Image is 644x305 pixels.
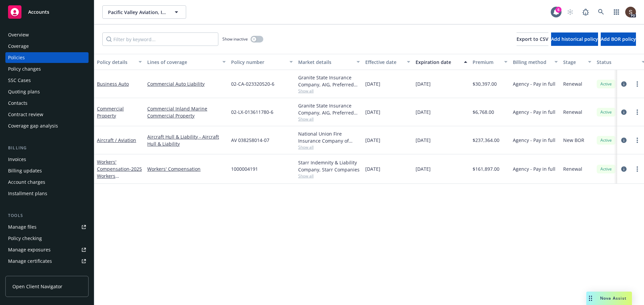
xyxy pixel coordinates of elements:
[416,137,431,144] span: [DATE]
[599,81,613,87] span: Active
[513,59,550,66] div: Billing method
[298,59,353,66] div: Market details
[563,165,582,172] span: Renewal
[563,80,582,87] span: Renewal
[147,112,226,119] a: Commercial Property
[298,102,360,116] div: Granite State Insurance Company, AIG, Preferred Aviation Underwriters, LLC
[5,244,89,255] a: Manage exposures
[8,165,42,176] div: Billing updates
[363,54,413,70] button: Effective date
[416,80,431,87] span: [DATE]
[365,165,380,172] span: [DATE]
[633,165,641,173] a: more
[228,54,296,70] button: Policy number
[147,105,226,112] a: Commercial Inland Marine
[513,108,555,116] span: Agency - Pay in full
[620,80,628,88] a: circleInformation
[8,154,26,165] div: Invoices
[473,165,499,172] span: $161,897.00
[12,283,62,290] span: Open Client Navigator
[97,166,142,186] span: - 2025 Workers Compensation
[8,29,29,40] div: Overview
[298,88,360,94] span: Show all
[298,116,360,122] span: Show all
[473,80,497,87] span: $30,397.00
[97,159,142,186] a: Workers' Compensation
[5,145,89,151] div: Billing
[620,136,628,144] a: circleInformation
[633,80,641,88] a: more
[5,109,89,120] a: Contract review
[8,64,41,74] div: Policy changes
[5,154,89,165] a: Invoices
[28,9,49,15] span: Accounts
[102,5,186,19] button: Pacific Valley Aviation, Inc. (Commercial)
[513,137,555,144] span: Agency - Pay in full
[473,59,500,66] div: Premium
[416,165,431,172] span: [DATE]
[8,244,51,255] div: Manage exposures
[594,5,608,19] a: Search
[145,54,228,70] button: Lines of coverage
[8,188,47,199] div: Installment plans
[5,165,89,176] a: Billing updates
[298,74,360,88] div: Granite State Insurance Company, AIG, Preferred Aviation Underwriters, LLC
[563,108,582,116] span: Renewal
[633,108,641,116] a: more
[5,75,89,86] a: SSC Cases
[5,29,89,40] a: Overview
[413,54,470,70] button: Expiration date
[8,52,25,63] div: Policies
[563,5,577,19] a: Start snowing
[5,256,89,266] a: Manage certificates
[513,80,555,87] span: Agency - Pay in full
[298,159,360,173] div: Starr Indemnity & Liability Company, Starr Companies
[5,121,89,131] a: Coverage gap analysis
[365,108,380,116] span: [DATE]
[5,98,89,108] a: Contacts
[147,80,226,87] a: Commercial Auto Liability
[8,233,42,244] div: Policy checking
[8,222,37,232] div: Manage files
[5,86,89,97] a: Quoting plans
[365,137,380,144] span: [DATE]
[147,165,226,172] a: Workers' Compensation
[599,109,613,115] span: Active
[97,137,136,143] a: Aircraft / Aviation
[597,59,638,66] div: Status
[633,136,641,144] a: more
[416,108,431,116] span: [DATE]
[563,59,584,66] div: Stage
[5,212,89,219] div: Tools
[620,108,628,116] a: circleInformation
[231,108,273,116] span: 02-LX-013611780-6
[5,52,89,63] a: Policies
[231,59,285,66] div: Policy number
[8,177,45,187] div: Account charges
[586,292,632,305] button: Nova Assist
[8,109,43,120] div: Contract review
[8,267,42,278] div: Manage claims
[610,5,623,19] a: Switch app
[298,144,360,150] span: Show all
[8,256,52,266] div: Manage certificates
[555,5,561,11] div: 6
[560,54,594,70] button: Stage
[563,137,584,144] span: New BOR
[231,80,274,87] span: 02-CA-023320520-6
[231,137,269,144] span: AV 038258014-07
[298,130,360,144] div: National Union Fire Insurance Company of [GEOGRAPHIC_DATA], [GEOGRAPHIC_DATA], AIG
[108,9,166,16] span: Pacific Valley Aviation, Inc. (Commercial)
[601,32,636,46] button: Add BOR policy
[365,59,403,66] div: Effective date
[601,36,636,42] span: Add BOR policy
[5,267,89,278] a: Manage claims
[620,165,628,173] a: circleInformation
[8,121,58,131] div: Coverage gap analysis
[296,54,363,70] button: Market details
[147,133,226,147] a: Aircraft Hull & Liability - Aircraft Hull & Liability
[600,295,627,301] span: Nova Assist
[510,54,560,70] button: Billing method
[513,165,555,172] span: Agency - Pay in full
